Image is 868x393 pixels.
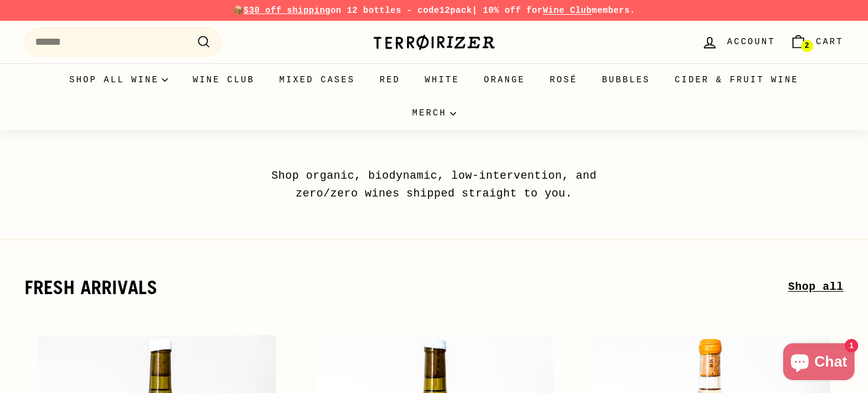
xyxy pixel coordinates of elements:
[400,96,468,130] summary: Merch
[537,63,590,96] a: Rosé
[788,278,843,296] a: Shop all
[783,24,851,60] a: Cart
[267,63,367,96] a: Mixed Cases
[727,35,775,49] span: Account
[816,35,843,49] span: Cart
[694,24,783,60] a: Account
[663,63,811,96] a: Cider & Fruit Wine
[57,63,181,96] summary: Shop all wine
[805,42,809,50] span: 2
[25,4,843,17] p: 📦 on 12 bottles - code | 10% off for members.
[471,63,537,96] a: Orange
[25,277,788,298] h2: fresh arrivals
[779,343,858,383] inbox-online-store-chat: Shopify online store chat
[243,167,625,203] p: Shop organic, biodynamic, low-intervention, and zero/zero wines shipped straight to you.
[243,6,331,15] span: $30 off shipping
[543,6,592,15] a: Wine Club
[367,63,412,96] a: Red
[180,63,267,96] a: Wine Club
[412,63,471,96] a: White
[440,6,472,15] strong: 12pack
[590,63,662,96] a: Bubbles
